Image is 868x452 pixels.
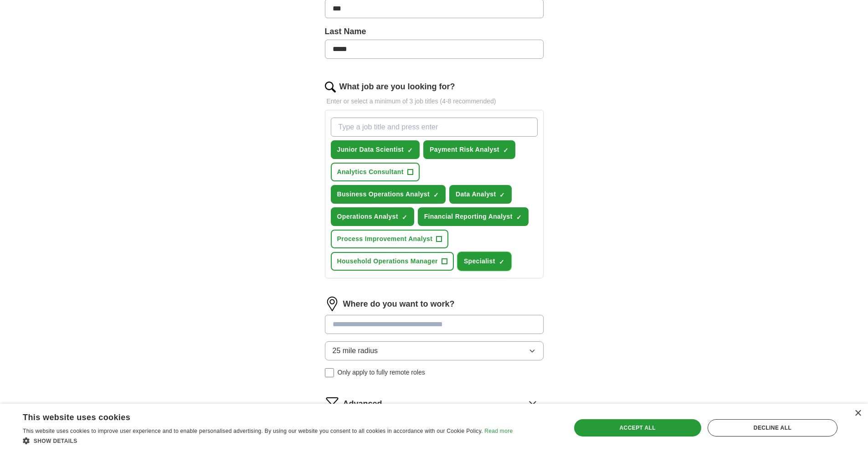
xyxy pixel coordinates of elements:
[343,398,382,410] span: Advanced
[23,428,483,434] span: This website uses cookies to improve user experience and to enable personalised advertising. By u...
[337,257,438,266] span: Household Operations Manager
[337,190,430,199] span: Business Operations Analyst
[499,191,505,199] span: ✓
[708,419,837,437] div: Decline all
[418,207,529,226] button: Financial Reporting Analyst✓
[503,147,508,154] span: ✓
[449,185,512,204] button: Data Analyst✓
[325,368,334,377] input: Only apply to fully remote roles
[456,190,496,199] span: Data Analyst
[484,428,513,434] a: Read more, opens a new window
[325,341,544,360] button: 25 mile radius
[23,436,513,445] div: Show details
[337,145,404,154] span: Junior Data Scientist
[23,409,490,423] div: This website uses cookies
[331,207,414,226] button: Operations Analyst✓
[333,345,378,356] span: 25 mile radius
[516,214,522,221] span: ✓
[337,234,433,244] span: Process Improvement Analyst
[331,185,446,204] button: Business Operations Analyst✓
[331,230,449,248] button: Process Improvement Analyst
[325,26,544,38] label: Last Name
[407,147,413,154] span: ✓
[325,395,339,410] img: filter
[499,258,504,266] span: ✓
[854,410,861,417] div: Close
[339,81,455,93] label: What job are you looking for?
[424,212,513,221] span: Financial Reporting Analyst
[423,140,515,159] button: Payment Risk Analyst✓
[325,97,544,106] p: Enter or select a minimum of 3 job titles (4-8 recommended)
[325,297,339,311] img: location.png
[331,118,538,137] input: Type a job title and press enter
[430,145,499,154] span: Payment Risk Analyst
[34,438,77,444] span: Show details
[343,298,455,310] label: Where do you want to work?
[457,252,511,271] button: Specialist✓
[338,368,425,377] span: Only apply to fully remote roles
[433,191,439,199] span: ✓
[402,214,407,221] span: ✓
[337,167,404,177] span: Analytics Consultant
[325,82,336,92] img: search.png
[337,212,398,221] span: Operations Analyst
[331,140,420,159] button: Junior Data Scientist✓
[464,257,495,266] span: Specialist
[331,252,454,271] button: Household Operations Manager
[331,163,420,181] button: Analytics Consultant
[574,419,701,437] div: Accept all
